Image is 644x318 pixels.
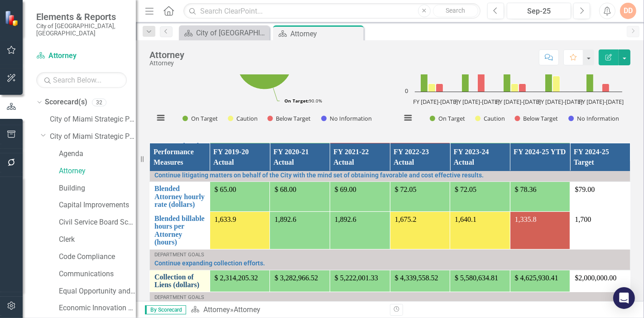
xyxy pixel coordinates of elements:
button: Show On Target [183,115,218,122]
span: Search [446,7,465,14]
div: Open Intercom Messenger [613,287,635,309]
span: 1,633.9 [215,215,236,223]
path: FY 2022-2023, 1. Caution. [511,83,519,92]
span: $ 4,339,558.52 [395,274,438,282]
text: No Information [330,114,372,122]
span: $ 72.05 [395,186,417,193]
div: Attorney [234,305,260,314]
div: Sep-25 [510,6,568,17]
button: View chart menu, Year over Year Performance [402,112,414,124]
span: $ 4,625,930.41 [515,274,558,282]
text: 0 [405,87,408,95]
a: Agenda [59,149,136,159]
button: Show Caution [475,115,505,122]
span: $ 3,282,966.52 [274,274,318,282]
a: Civil Service Board Scorecard [59,217,136,228]
span: 1,892.6 [274,215,296,223]
img: ClearPoint Strategy [4,10,21,26]
a: Attorney [59,166,136,176]
text: No Information [577,114,619,122]
span: 1,700 [575,215,591,223]
text: FY [DATE]-[DATE] [538,98,582,106]
text: 90.0% [284,98,322,104]
text: FY [DATE]-[DATE] [579,98,624,106]
span: $ 69.00 [335,186,356,193]
a: Economic Innovation and Development [59,303,136,313]
button: Show No Information [568,115,619,122]
path: On Target, 9. [236,33,293,89]
a: Scorecard(s) [45,97,87,108]
span: 1,640.1 [455,215,476,223]
td: Double-Click to Edit Right Click for Context Menu [150,292,630,313]
a: Attorney [36,51,127,61]
text: Below Target [524,114,558,122]
span: $ 5,580,634.81 [455,274,498,282]
button: Show On Target [430,115,465,122]
td: Double-Click to Edit Right Click for Context Menu [150,270,210,292]
a: Capital Improvements [59,200,136,210]
button: View chart menu, Monthly Performance [154,112,167,124]
a: City of [GEOGRAPHIC_DATA] [181,27,267,39]
td: Double-Click to Edit [570,211,630,249]
td: Double-Click to Edit [570,270,630,292]
span: $ 68.00 [274,186,296,193]
path: FY 2021-2022, 3. Below Target. [478,68,485,92]
a: Attorney [203,305,230,314]
td: Double-Click to Edit Right Click for Context Menu [150,181,210,211]
span: $ 78.36 [515,186,537,193]
a: Continue expanding collection efforts. [154,260,625,267]
span: 1,892.6 [335,215,356,223]
span: $ 5,222,001.33 [335,274,378,282]
span: By Scorecard [145,305,186,314]
span: 1,335.8 [515,215,537,223]
a: Code Compliance [59,252,136,262]
td: Double-Click to Edit Right Click for Context Menu [150,250,630,270]
a: Continue litigating matters on behalf of the City with the mind set of obtaining favorable and co... [154,172,625,179]
tspan: On Target: [284,98,309,104]
a: City of Miami Strategic Plan [50,114,136,125]
td: Double-Click to Edit Right Click for Context Menu [150,211,210,249]
span: 1,675.2 [395,215,417,223]
div: Department Goals [154,252,625,258]
a: Clerk [59,235,136,245]
a: Building [59,183,136,194]
path: FY 2022-2023, 1. Below Target. [519,83,526,92]
path: FY 2020-2021, 1. Below Target. [436,83,443,92]
button: Search [433,5,478,17]
g: Caution, bar series 2 of 4 with 5 bars. [428,76,600,92]
text: FY [DATE]-[DATE] [496,98,541,106]
a: Blended billable hours per Attorney (hours) [154,215,205,246]
a: Collection of Liens (dollars) [154,273,205,289]
text: Caution [484,114,505,122]
button: Show Below Target [515,115,559,122]
a: Blended Attorney hourly rate (dollars) [154,185,205,209]
text: FY [DATE]-[DATE] [455,98,500,106]
text: Below Target [276,114,311,122]
text: Caution [236,114,258,122]
path: FY 2024-2025, 1. Below Target. [602,83,610,92]
span: $2,000,000.00 [575,274,616,282]
button: Show No Information [321,115,371,122]
a: Communications [59,269,136,279]
button: Show Below Target [268,115,312,122]
div: » [191,305,383,315]
text: On Target [438,114,465,122]
div: Attorney [149,50,184,60]
input: Search Below... [36,72,127,88]
button: DD [620,3,636,19]
div: Attorney [149,60,184,67]
a: City of Miami Strategic Plan (NEW) [50,132,136,142]
span: $79.00 [575,186,595,193]
div: Attorney [290,28,361,39]
span: $ 72.05 [455,186,476,193]
span: $ 65.00 [215,186,236,193]
text: On Target [191,114,218,122]
text: FY [DATE]-[DATE] [413,98,458,106]
button: Sep-25 [507,3,571,19]
div: 32 [92,98,106,106]
path: FY 2020-2021, 1. Caution. [428,83,436,92]
small: City of [GEOGRAPHIC_DATA], [GEOGRAPHIC_DATA] [36,22,127,37]
a: Equal Opportunity and Diversity Programs [59,286,136,297]
div: Department Goals [154,295,625,300]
